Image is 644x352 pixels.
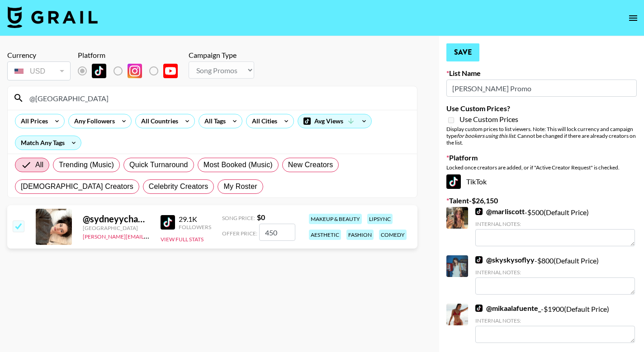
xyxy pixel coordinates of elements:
[459,115,518,124] span: Use Custom Prices
[446,126,637,146] div: Display custom prices to list viewers. Note: This will lock currency and campaign type . Cannot b...
[69,114,117,128] div: Any Followers
[446,104,637,113] label: Use Custom Prices?
[7,51,71,60] div: Currency
[624,9,642,27] button: open drawer
[222,230,257,237] span: Offer Price:
[83,231,260,240] a: [PERSON_NAME][EMAIL_ADDRESS][PERSON_NAME][DOMAIN_NAME]
[24,91,412,105] input: Search by User Name
[78,61,185,80] div: Remove selected talent to change platforms
[179,215,211,224] div: 29.1K
[446,43,479,61] button: Save
[189,51,254,60] div: Campaign Type
[457,132,515,139] em: for bookers using this list
[128,64,142,78] img: Instagram
[161,236,204,243] button: View Full Stats
[446,174,637,189] div: TikTok
[21,181,133,192] span: [DEMOGRAPHIC_DATA] Creators
[346,230,374,240] div: fashion
[259,224,295,241] input: 0
[446,196,637,205] label: Talent - $ 26,150
[475,317,635,324] div: Internal Notes:
[446,164,637,171] div: Locked once creators are added, or if "Active Creator Request" is checked.
[446,174,461,189] img: TikTok
[257,213,265,221] strong: $ 0
[136,114,180,128] div: All Countries
[7,6,98,28] img: Grail Talent
[83,213,150,225] div: @ sydneyychambers
[15,114,50,128] div: All Prices
[475,304,635,343] div: - $ 1900 (Default Price)
[475,255,535,264] a: @skyskysoflyy
[163,64,178,78] img: YouTube
[475,256,483,263] img: TikTok
[475,207,525,216] a: @marliscott
[223,181,257,192] span: My Roster
[179,224,211,230] div: Followers
[222,215,255,221] span: Song Price:
[475,255,635,295] div: - $ 800 (Default Price)
[92,64,106,78] img: TikTok
[246,114,279,128] div: All Cities
[446,153,637,162] label: Platform
[298,114,371,128] div: Avg Views
[475,207,635,246] div: - $ 500 (Default Price)
[129,160,188,170] span: Quick Turnaround
[83,225,150,231] div: [GEOGRAPHIC_DATA]
[15,136,81,150] div: Match Any Tags
[59,160,114,170] span: Trending (Music)
[475,208,483,215] img: TikTok
[78,51,185,60] div: Platform
[204,160,273,170] span: Most Booked (Music)
[35,160,43,170] span: All
[7,60,71,82] div: Remove selected talent to change your currency
[309,230,341,240] div: aesthetic
[475,304,541,313] a: @mikaalafuente_
[367,214,393,224] div: lipsync
[9,63,69,79] div: USD
[161,215,175,230] img: TikTok
[199,114,227,128] div: All Tags
[475,221,635,227] div: Internal Notes:
[446,69,637,78] label: List Name
[288,160,333,170] span: New Creators
[309,214,362,224] div: makeup & beauty
[379,230,407,240] div: comedy
[475,269,635,276] div: Internal Notes:
[149,181,208,192] span: Celebrity Creators
[475,305,483,312] img: TikTok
